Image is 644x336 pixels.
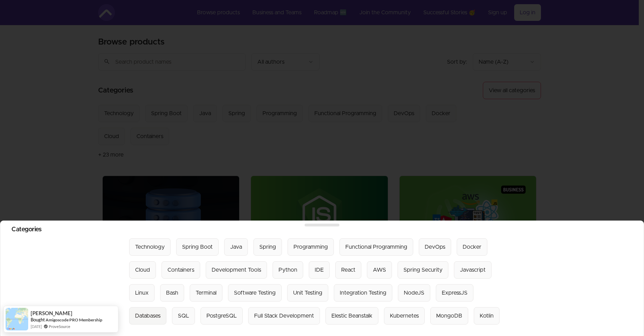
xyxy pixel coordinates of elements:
[293,243,328,251] div: Programming
[404,289,424,297] div: NodeJS
[278,266,297,274] div: Python
[293,289,322,297] div: Unit Testing
[212,266,261,274] div: Development Tools
[166,289,178,297] div: Bash
[178,312,189,320] div: SQL
[460,266,486,274] div: Javascript
[254,312,314,320] div: Full Stack Development
[390,312,419,320] div: Kubernetes
[135,289,149,297] div: Linux
[259,243,276,251] div: Spring
[340,289,386,297] div: Integration Testing
[182,243,213,251] div: Spring Boot
[196,289,217,297] div: Terminal
[331,312,372,320] div: Elestic Beanstalk
[425,243,445,251] div: DevOps
[206,312,237,320] div: PostgreSQL
[11,226,633,233] h2: Categories
[403,266,442,274] div: Spring Security
[234,289,276,297] div: Software Testing
[373,266,386,274] div: AWS
[436,312,462,320] div: MongoDB
[135,243,165,251] div: Technology
[463,243,481,251] div: Docker
[167,266,194,274] div: Containers
[135,266,150,274] div: Cloud
[315,266,324,274] div: IDE
[341,266,355,274] div: React
[230,243,242,251] div: Java
[442,289,468,297] div: ExpressJS
[480,312,494,320] div: Kotlin
[135,312,160,320] div: Databases
[345,243,407,251] div: Functional Programming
